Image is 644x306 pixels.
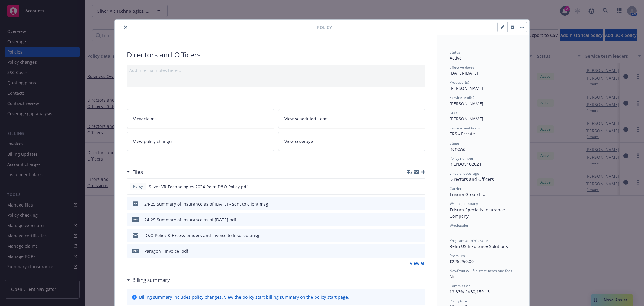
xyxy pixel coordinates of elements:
span: - [450,228,451,234]
span: Newfront will file state taxes and fees [450,268,512,273]
button: download file [408,248,413,254]
span: [PERSON_NAME] [450,85,483,91]
div: Billing summary [127,276,170,284]
div: Directors and Officers [450,176,517,182]
span: Writing company [450,201,478,206]
span: Policy term [450,298,468,304]
span: [PERSON_NAME] [450,116,483,122]
div: Files [127,168,143,176]
h3: Billing summary [132,276,170,284]
button: preview file [418,201,423,207]
span: ERS - Private [450,131,475,137]
span: Policy [317,24,332,31]
span: Effective dates [450,65,474,70]
span: Premium [450,253,465,258]
button: download file [408,201,413,207]
span: Active [450,55,462,61]
span: View policy changes [133,138,174,145]
div: Add internal notes here... [129,67,423,73]
span: No [450,274,455,279]
span: View coverage [284,138,313,145]
span: Lines of coverage [450,171,479,176]
div: 24-25 Summary of Insurance as of [DATE].pdf [144,216,236,223]
div: D&O Policy & Excess binders and invoice to Insured .msg [144,232,259,239]
button: preview file [418,232,423,239]
span: View scheduled items [284,116,328,122]
div: [DATE] - [DATE] [450,65,517,76]
a: View claims [127,109,274,128]
a: policy start page [314,294,348,300]
span: AC(s) [450,110,459,116]
span: [PERSON_NAME] [450,101,483,106]
span: Commission [450,283,470,288]
div: Directors and Officers [127,50,425,60]
h3: Files [132,168,143,176]
span: Policy [132,184,144,189]
button: download file [408,184,412,190]
span: Producer(s) [450,80,469,85]
span: Stage [450,141,459,146]
div: Billing summary includes policy changes. View the policy start billing summary on the . [139,294,349,300]
div: Paragon - Invoice .pdf [144,248,188,254]
button: close [122,24,129,31]
span: Sliver VR Technologies 2024 Relm D&O Policy.pdf [149,184,248,190]
span: 13.33% / $30,159.13 [450,289,490,295]
button: preview file [418,248,423,254]
span: Relm US Insurance Solutions [450,243,508,249]
span: Service lead(s) [450,95,474,100]
a: View all [410,260,425,266]
span: Status [450,50,460,55]
a: View scheduled items [278,109,426,128]
button: preview file [417,184,423,190]
a: View policy changes [127,132,274,151]
span: Wholesaler [450,223,469,228]
span: View claims [133,116,157,122]
span: pdf [132,217,139,222]
span: pdf [132,249,139,253]
span: Service lead team [450,125,480,131]
button: download file [408,232,413,239]
span: Trisura Group Ltd. [450,191,487,197]
span: Trisura Specialty Insurance Company [450,207,506,219]
span: Program administrator [450,238,488,243]
a: View coverage [278,132,426,151]
span: RILPDO9102024 [450,161,481,167]
button: download file [408,216,413,223]
div: 24-25 Summary of Insurance as of [DATE] - sent to client.msg [144,201,268,207]
span: $226,250.00 [450,259,474,264]
button: preview file [418,216,423,223]
span: Policy number [450,156,473,161]
span: Carrier [450,186,462,191]
span: Renewal [450,146,467,152]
